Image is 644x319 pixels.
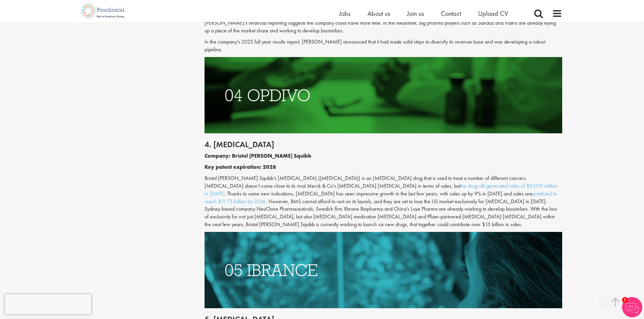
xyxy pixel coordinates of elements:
[205,163,276,170] b: Key patent expiration: 2028
[205,190,557,205] a: predicted to reach $11.75 billion by 2026
[205,152,311,159] b: Company: Bristol [PERSON_NAME] Squibb
[339,9,351,18] a: Jobs
[205,232,562,308] img: Drugs with patents due to expire Ibrance
[441,9,461,18] a: Contact
[478,9,508,18] a: Upload CV
[205,182,557,197] a: the drug still generated sales of $9,009 million in [DATE]
[367,9,390,18] a: About us
[205,38,562,54] p: In the company's 2023 full year results report, [PERSON_NAME] announced that it had made solid st...
[622,297,628,303] span: 1
[407,9,424,18] a: Join us
[622,297,642,317] img: Chatbot
[5,294,91,314] iframe: reCAPTCHA
[205,140,562,149] h2: 4. [MEDICAL_DATA]
[205,175,562,229] p: Bristol [PERSON_NAME] Squibb’s [MEDICAL_DATA] ([MEDICAL_DATA]) is an [MEDICAL_DATA] drug that is ...
[205,57,562,133] img: Drugs with patents due to expire Opdivo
